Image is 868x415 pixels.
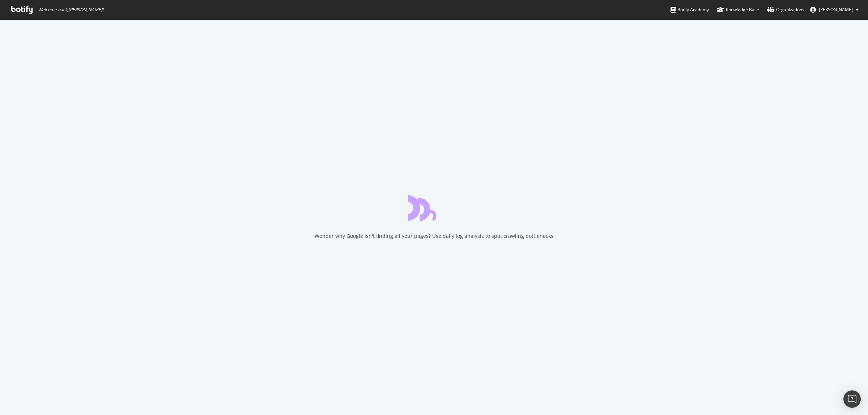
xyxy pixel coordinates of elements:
div: animation [408,195,460,221]
button: [PERSON_NAME] [804,4,864,16]
span: Matt Smiles [819,7,853,13]
div: Wonder why Google isn't finding all your pages? Use daily log analysis to spot crawling bottlenecks [315,232,553,240]
span: Welcome back, [PERSON_NAME] ! [38,7,103,13]
div: Knowledge Base [717,6,759,13]
div: Organizations [767,6,804,13]
div: Botify Academy [671,6,709,13]
div: Open Intercom Messenger [843,390,861,408]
